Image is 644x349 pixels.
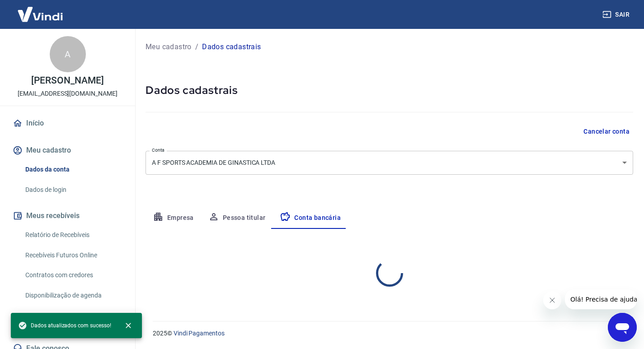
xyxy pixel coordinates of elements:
[146,83,633,98] h5: Dados cadastrais
[202,42,261,52] p: Dados cadastrais
[22,286,124,305] a: Disponibilização de agenda
[580,123,633,140] button: Cancelar conta
[11,113,124,133] a: Início
[18,89,118,98] p: [EMAIL_ADDRESS][DOMAIN_NAME]
[50,36,86,72] div: A
[153,329,622,338] p: 2025 ©
[11,312,124,331] a: Segurança
[18,321,111,330] span: Dados atualizados com sucesso!
[174,330,225,337] a: Vindi Pagamentos
[273,207,348,229] button: Conta bancária
[146,151,633,175] div: A F SPORTS ACADEMIA DE GINASTICA LTDA
[11,0,70,28] img: Vindi
[118,316,138,335] button: close
[11,140,124,160] button: Meu cadastro
[11,206,124,226] button: Meus recebíveis
[22,266,124,284] a: Contratos com credores
[201,207,273,229] button: Pessoa titular
[31,76,103,85] p: [PERSON_NAME]
[152,147,165,154] label: Conta
[5,6,76,14] span: Olá! Precisa de ajuda?
[601,6,633,23] button: Sair
[146,207,201,229] button: Empresa
[608,313,637,342] iframe: Botão para abrir a janela de mensagens
[565,289,637,309] iframe: Mensagem da empresa
[543,291,561,309] iframe: Fechar mensagem
[22,181,124,199] a: Dados de login
[22,226,124,244] a: Relatório de Recebíveis
[146,42,192,52] a: Meu cadastro
[22,160,124,179] a: Dados da conta
[195,42,198,52] p: /
[22,246,124,265] a: Recebíveis Futuros Online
